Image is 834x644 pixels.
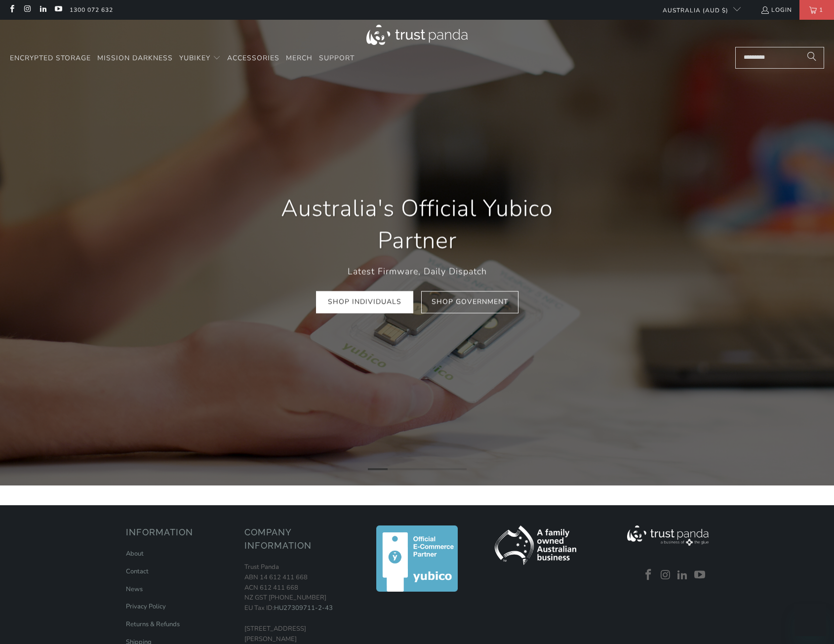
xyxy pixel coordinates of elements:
[10,53,91,63] span: Encrypted Storage
[10,47,91,70] a: Encrypted Storage
[641,569,656,582] a: Trust Panda Australia on Facebook
[54,6,62,14] a: Trust Panda Australia on YouTube
[274,604,333,612] a: HU27309711-2-43
[179,47,221,70] summary: YubiKey
[388,468,407,470] li: Page dot 2
[126,585,143,594] a: News
[254,192,580,257] h1: Australia's Official Yubico Partner
[126,620,180,629] a: Returns & Refunds
[227,53,279,63] span: Accessories
[23,6,31,14] a: Trust Panda Australia on Instagram
[794,604,826,636] iframe: Button to launch messaging window
[658,569,673,582] a: Trust Panda Australia on Instagram
[10,47,355,70] nav: Translation missing: en.navigation.header.main_nav
[254,265,580,279] p: Latest Firmware, Daily Dispatch
[227,47,279,70] a: Accessories
[126,567,149,576] a: Contact
[179,53,210,63] span: YubiKey
[735,47,824,69] input: Search...
[97,53,173,63] span: Mission Darkness
[675,569,690,582] a: Trust Panda Australia on LinkedIn
[319,53,355,63] span: Support
[286,47,313,70] a: Merch
[421,291,518,313] a: Shop Government
[39,6,47,14] a: Trust Panda Australia on LinkedIn
[368,468,388,470] li: Page dot 1
[799,47,824,69] button: Search
[366,25,468,45] img: Trust Panda Australia
[97,47,173,70] a: Mission Darkness
[7,6,16,14] a: Trust Panda Australia on Facebook
[286,53,313,63] span: Merch
[427,468,447,470] li: Page dot 4
[407,468,427,470] li: Page dot 3
[126,549,144,558] a: About
[693,569,708,582] a: Trust Panda Australia on YouTube
[447,468,467,470] li: Page dot 5
[316,291,413,313] a: Shop Individuals
[319,47,355,70] a: Support
[126,602,166,611] a: Privacy Policy
[70,4,113,15] a: 1300 072 632
[760,4,792,15] a: Login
